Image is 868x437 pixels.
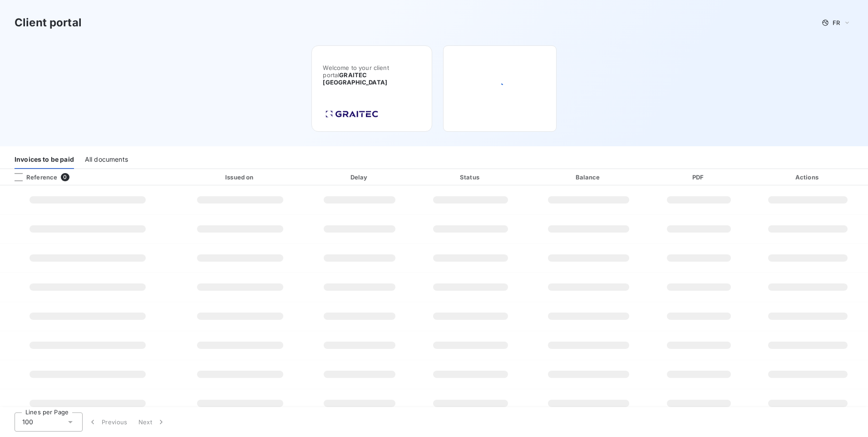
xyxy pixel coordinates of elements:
span: FR [833,19,840,26]
div: PDF [652,173,746,182]
div: All documents [85,150,128,169]
div: Invoices to be paid [15,150,74,169]
h3: Client portal [15,15,82,31]
button: Next [133,412,171,432]
div: Status [416,173,525,182]
div: Actions [750,173,866,182]
button: Previous [83,412,133,432]
img: Company logo [323,108,381,120]
div: Delay [307,173,412,182]
div: Reference [7,173,57,181]
div: Issued on [177,173,304,182]
span: 100 [22,417,33,427]
span: GRAITEC [GEOGRAPHIC_DATA] [323,71,387,86]
span: Welcome to your client portal [323,64,421,86]
span: 0 [61,173,69,181]
div: Balance [529,173,648,182]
